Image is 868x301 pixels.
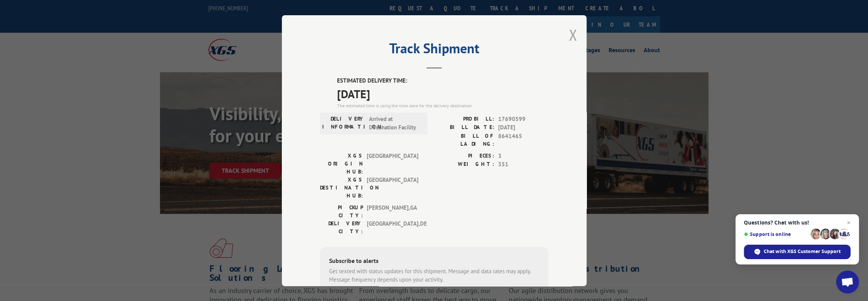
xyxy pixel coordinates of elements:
h2: Track Shipment [320,43,548,57]
label: XGS DESTINATION HUB: [320,175,363,199]
span: 351 [498,160,548,169]
span: Close chat [844,218,853,227]
span: 8641465 [498,132,548,148]
label: DELIVERY CITY: [320,219,363,235]
div: Subscribe to alerts [329,256,539,267]
label: PIECES: [434,151,494,160]
label: BILL DATE: [434,123,494,132]
span: Support is online [744,231,808,237]
label: WEIGHT: [434,160,494,169]
span: [DATE] [498,123,548,132]
span: 3 [498,151,548,160]
label: BILL OF LADING: [434,132,494,148]
label: PROBILL: [434,115,494,123]
label: XGS ORIGIN HUB: [320,151,363,175]
label: DELIVERY INFORMATION: [322,115,365,132]
span: Arrived at Destination Facility [369,115,420,132]
label: ESTIMATED DELIVERY TIME: [337,76,548,85]
div: Get texted with status updates for this shipment. Message and data rates may apply. Message frequ... [329,267,539,284]
div: Open chat [836,271,859,293]
span: [GEOGRAPHIC_DATA] , DE [367,219,418,235]
span: [GEOGRAPHIC_DATA] [367,175,418,199]
label: PICKUP CITY: [320,203,363,219]
span: [GEOGRAPHIC_DATA] [367,151,418,175]
span: Questions? Chat with us! [744,220,850,226]
span: Chat with XGS Customer Support [764,248,841,255]
span: 17690599 [498,115,548,123]
button: Close modal [569,25,577,45]
span: [PERSON_NAME] , GA [367,203,418,219]
div: The estimated time is using the time zone for the delivery destination. [337,102,548,109]
span: [DATE] [337,85,548,102]
div: Chat with XGS Customer Support [744,245,850,259]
